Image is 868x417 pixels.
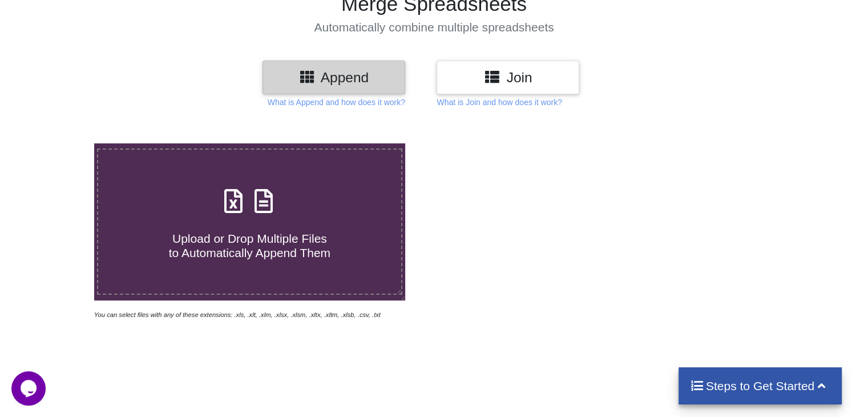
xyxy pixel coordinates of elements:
p: What is Append and how does it work? [268,97,405,108]
iframe: chat widget [11,371,48,406]
p: What is Join and how does it work? [437,97,562,108]
span: Upload or Drop Multiple Files to Automatically Append Them [169,232,330,259]
h3: Join [445,69,571,86]
h3: Append [271,69,397,86]
h4: Steps to Get Started [690,379,831,393]
i: You can select files with any of these extensions: .xls, .xlt, .xlm, .xlsx, .xlsm, .xltx, .xltm, ... [94,311,381,318]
